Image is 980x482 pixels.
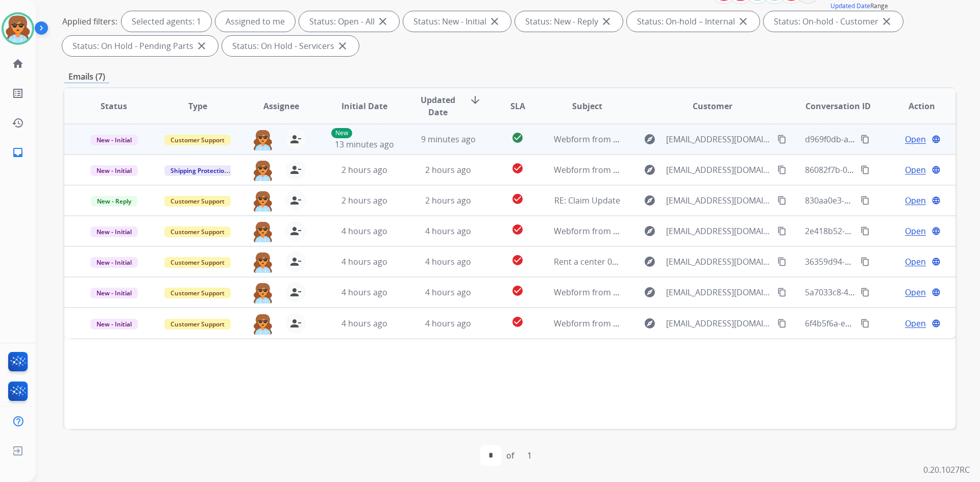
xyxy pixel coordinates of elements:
mat-icon: close [488,15,501,28]
div: Status: On-hold – Internal [627,11,759,32]
mat-icon: arrow_downward [469,94,481,106]
mat-icon: language [932,257,941,266]
mat-icon: close [336,40,349,52]
div: Status: New - Reply [515,11,623,32]
mat-icon: close [600,15,612,28]
span: New - Reply [91,196,137,207]
mat-icon: content_copy [777,196,787,205]
mat-icon: language [932,196,941,205]
div: Status: On-hold - Customer [764,11,903,32]
mat-icon: explore [644,317,656,329]
mat-icon: content_copy [777,319,787,328]
mat-icon: content_copy [861,135,870,144]
img: agent-avatar [253,129,273,150]
mat-icon: close [737,15,749,28]
span: 4 hours ago [341,225,387,237]
mat-icon: content_copy [861,319,870,328]
span: 830aa0e3-3a8d-4586-aa4c-d8ff829a255a [805,195,959,206]
div: Status: New - Initial [403,11,511,32]
span: 5a7033c8-4f90-4315-8665-554903831139 [805,287,960,298]
span: Customer Support [164,257,231,268]
div: Status: Open - All [299,11,399,32]
mat-icon: person_remove [289,317,302,329]
span: Type [188,100,207,112]
span: Open [905,317,926,329]
div: Status: On Hold - Pending Parts [62,36,218,56]
span: Range [830,2,888,10]
mat-icon: close [377,15,389,28]
span: [EMAIL_ADDRESS][DOMAIN_NAME] [666,286,771,298]
span: [EMAIL_ADDRESS][DOMAIN_NAME] [666,164,771,176]
img: agent-avatar [253,160,273,181]
img: agent-avatar [253,313,273,335]
mat-icon: explore [644,225,656,237]
img: agent-avatar [253,282,273,303]
mat-icon: content_copy [861,165,870,174]
span: 4 hours ago [425,287,471,298]
mat-icon: explore [644,256,656,268]
span: Webform from [EMAIL_ADDRESS][DOMAIN_NAME] on [DATE] [554,134,785,145]
mat-icon: person_remove [289,194,302,207]
img: agent-avatar [253,221,273,242]
mat-icon: check_circle [511,285,524,297]
span: 2 hours ago [341,164,387,175]
mat-icon: content_copy [777,165,787,174]
div: Status: On Hold - Servicers [222,36,359,56]
span: New - Initial [90,135,138,145]
span: Open [905,164,926,176]
mat-icon: language [932,165,941,174]
mat-icon: check_circle [511,162,524,174]
span: Updated Date [415,94,461,118]
span: Assignee [263,100,299,112]
mat-icon: check_circle [511,254,524,266]
mat-icon: content_copy [861,226,870,236]
span: Webform from [EMAIL_ADDRESS][DOMAIN_NAME] on [DATE] [554,287,785,298]
mat-icon: content_copy [861,288,870,297]
mat-icon: explore [644,286,656,298]
span: Webform from [EMAIL_ADDRESS][DOMAIN_NAME] on [DATE] [554,318,785,329]
span: 4 hours ago [341,287,387,298]
span: Customer Support [164,135,231,145]
span: 2 hours ago [425,195,471,206]
span: 6f4b5f6a-e015-4457-ac50-f0a8a643962d [805,318,957,329]
span: SLA [510,100,525,112]
mat-icon: content_copy [777,288,787,297]
span: Webform from [EMAIL_ADDRESS][DOMAIN_NAME] on [DATE] [554,225,785,237]
mat-icon: check_circle [511,132,524,144]
p: Applied filters: [62,15,117,28]
mat-icon: check_circle [511,316,524,328]
span: New - Initial [90,319,138,329]
div: Assigned to me [215,11,295,32]
mat-icon: language [932,288,941,297]
p: 0.20.1027RC [923,464,970,476]
span: [EMAIL_ADDRESS][DOMAIN_NAME] [666,256,771,268]
span: New - Initial [90,257,138,268]
mat-icon: explore [644,194,656,207]
mat-icon: content_copy [861,196,870,205]
span: Rent a center 02219 [554,256,630,267]
img: avatar [4,14,32,43]
button: Updated Date [830,2,870,10]
mat-icon: person_remove [289,256,302,268]
div: 1 [519,445,540,466]
span: 4 hours ago [341,256,387,267]
span: Status [101,100,127,112]
span: New - Initial [90,288,138,298]
span: [EMAIL_ADDRESS][DOMAIN_NAME] [666,225,771,237]
span: [EMAIL_ADDRESS][DOMAIN_NAME] [666,133,771,145]
span: 13 minutes ago [335,139,394,150]
span: Customer Support [164,196,231,207]
span: Initial Date [341,100,387,112]
mat-icon: person_remove [289,164,302,176]
span: d969f0db-a6c1-4f7e-9a09-05a2ef53db7a [805,134,958,145]
mat-icon: content_copy [777,257,787,266]
mat-icon: list_alt [12,87,24,99]
span: 4 hours ago [341,318,387,329]
span: 4 hours ago [425,318,471,329]
mat-icon: person_remove [289,286,302,298]
span: 2e418b52-3457-4083-bd25-380ae9fb5622 [805,225,962,237]
span: 4 hours ago [425,256,471,267]
span: 86082f7b-0f22-41cc-ba05-a3093a8e5256 [805,164,958,175]
mat-icon: content_copy [861,257,870,266]
mat-icon: language [932,135,941,144]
